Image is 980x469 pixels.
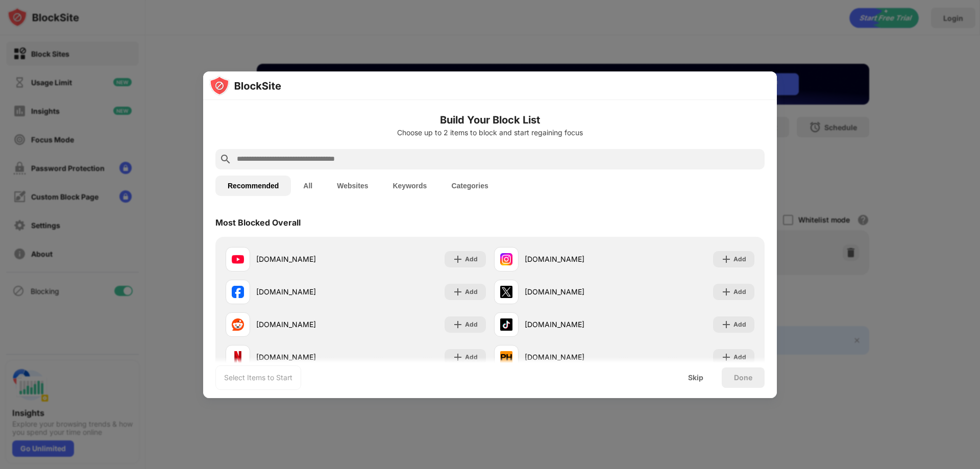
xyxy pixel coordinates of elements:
[465,352,478,362] div: Add
[525,286,624,297] div: [DOMAIN_NAME]
[256,319,356,330] div: [DOMAIN_NAME]
[733,287,746,297] div: Add
[256,254,356,264] div: [DOMAIN_NAME]
[688,374,703,382] div: Skip
[232,351,244,363] img: favicons
[256,352,356,362] div: [DOMAIN_NAME]
[439,176,500,196] button: Categories
[232,318,244,331] img: favicons
[465,319,478,330] div: Add
[525,254,624,264] div: [DOMAIN_NAME]
[465,254,478,264] div: Add
[733,352,746,362] div: Add
[525,319,624,330] div: [DOMAIN_NAME]
[219,153,232,165] img: search.svg
[733,319,746,330] div: Add
[734,374,752,382] div: Done
[224,373,292,383] div: Select Items to Start
[500,351,512,363] img: favicons
[256,286,356,297] div: [DOMAIN_NAME]
[232,253,244,265] img: favicons
[325,176,380,196] button: Websites
[465,287,478,297] div: Add
[215,217,301,228] div: Most Blocked Overall
[215,176,291,196] button: Recommended
[232,286,244,298] img: favicons
[500,318,512,331] img: favicons
[500,286,512,298] img: favicons
[500,253,512,265] img: favicons
[209,76,281,96] img: logo-blocksite.svg
[380,176,439,196] button: Keywords
[733,254,746,264] div: Add
[215,129,765,137] div: Choose up to 2 items to block and start regaining focus
[291,176,325,196] button: All
[215,112,765,128] h6: Build Your Block List
[525,352,624,362] div: [DOMAIN_NAME]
